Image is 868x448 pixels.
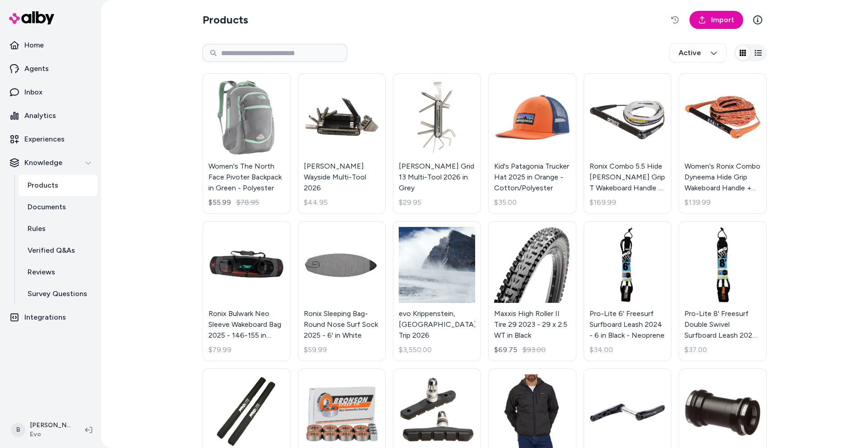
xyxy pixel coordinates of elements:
p: Home [24,40,44,51]
a: Reviews [19,261,98,283]
p: Integrations [24,312,66,323]
a: Rules [19,218,98,240]
a: Ronix Bulwark Neo Sleeve Wakeboard Bag 2025 - 146-155 in OrangeRonix Bulwark Neo Sleeve Wakeboard... [203,221,291,362]
p: Products [28,180,58,191]
p: Analytics [24,110,56,121]
p: [PERSON_NAME] [30,421,71,430]
a: Home [4,34,98,56]
a: Analytics [4,105,98,127]
button: Knowledge [4,152,98,174]
span: Import [711,14,734,25]
h2: Products [203,13,248,27]
a: Women's Ronix Combo Dyneema Hide Grip Wakeboard Handle + 70 ft Mainline 2025 in WhiteWomen's Roni... [679,73,767,214]
a: Blackburn Wayside Multi-Tool 2026[PERSON_NAME] Wayside Multi-Tool 2026$44.95 [298,73,386,214]
a: Pro-Lite 8' Freesurf Double Swivel Surfboard Leash 2024 - 8 in Black - NeoprenePro-Lite 8' Freesu... [679,221,767,362]
span: Evo [30,430,71,439]
a: Agents [4,58,98,80]
button: B[PERSON_NAME]Evo [5,415,78,444]
a: Kid's Patagonia Trucker Hat 2025 in Orange - Cotton/PolyesterKid's Patagonia Trucker Hat 2025 in ... [488,73,576,214]
a: Ronix Combo 5.5 Hide Stich Grip T Wakeboard Handle + 80 ft Mainline 2025 in WhiteRonix Combo 5.5 ... [584,73,672,214]
a: Survey Questions [19,283,98,305]
p: Experiences [24,134,65,145]
a: Integrations [4,307,98,328]
a: Women's The North Face Pivoter Backpack in Green - PolyesterWomen's The North Face Pivoter Backpa... [203,73,291,214]
img: alby Logo [9,11,54,24]
p: Reviews [28,267,55,278]
a: Experiences [4,128,98,150]
button: Active [669,43,727,62]
a: Import [689,11,743,29]
p: Knowledge [24,157,62,168]
p: Documents [28,202,66,212]
a: Ronix Sleeping Bag- Round Nose Surf Sock 2025 - 6' in WhiteRonix Sleeping Bag- Round Nose Surf So... [298,221,386,362]
a: Products [19,174,98,196]
p: Survey Questions [28,288,87,299]
a: Maxxis High Roller II Tire 29 2023 - 29 x 2.5 WT in BlackMaxxis High Roller II Tire 29 2023 - 29 ... [488,221,576,362]
span: B [11,423,25,437]
p: Agents [24,63,49,74]
a: Blackburn Grid 13 Multi-Tool 2026 in Grey[PERSON_NAME] Grid 13 Multi-Tool 2026 in Grey$29.95 [393,73,481,214]
p: Verified Q&As [28,245,75,256]
a: Inbox [4,81,98,103]
p: Rules [28,223,46,234]
a: Pro-Lite 6' Freesurf Surfboard Leash 2024 - 6 in Black - NeoprenePro-Lite 6' Freesurf Surfboard L... [584,221,672,362]
p: Inbox [24,87,42,98]
a: Verified Q&As [19,240,98,261]
a: evo Krippenstein, Austria Trip 2026evo Krippenstein, [GEOGRAPHIC_DATA] Trip 2026$3,550.00 [393,221,481,362]
a: Documents [19,196,98,218]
